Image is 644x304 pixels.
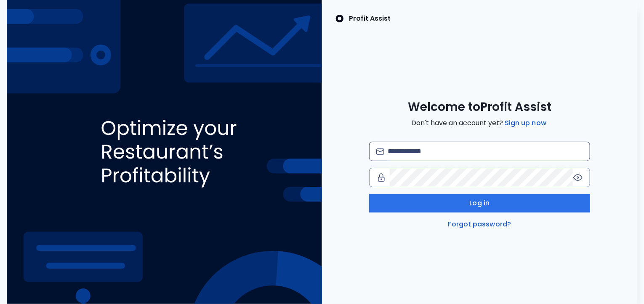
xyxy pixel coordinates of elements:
a: Sign up now [503,118,548,128]
span: Don't have an account yet? [411,118,548,128]
span: Log in [470,198,490,208]
button: Log in [369,194,590,213]
img: SpotOn Logo [335,13,344,24]
span: Welcome to Profit Assist [408,100,551,115]
a: Forgot password? [447,219,513,229]
p: Profit Assist [349,13,391,24]
img: email [376,148,384,155]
